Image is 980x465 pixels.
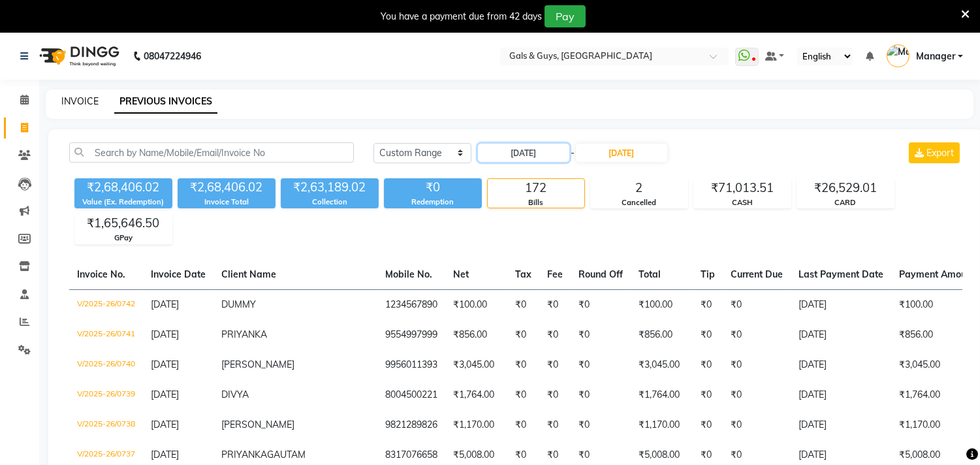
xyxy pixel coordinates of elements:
div: 172 [488,179,584,197]
td: ₹0 [507,289,539,320]
div: Bills [488,197,584,208]
td: [DATE] [791,380,891,410]
td: ₹1,764.00 [631,380,693,410]
td: ₹0 [507,410,539,440]
td: ₹0 [693,410,723,440]
td: ₹0 [693,380,723,410]
span: Last Payment Date [798,268,883,280]
div: ₹71,013.51 [694,179,791,197]
td: [DATE] [791,410,891,440]
a: INVOICE [61,95,99,107]
td: ₹856.00 [445,320,507,350]
td: ₹0 [571,380,631,410]
span: [PERSON_NAME] [221,359,294,370]
div: ₹1,65,646.50 [75,214,172,232]
img: Manager [887,44,909,67]
span: Net [453,268,469,280]
td: ₹0 [723,380,791,410]
td: 9956011393 [377,350,445,380]
span: Tax [515,268,531,280]
td: ₹0 [507,320,539,350]
td: [DATE] [791,289,891,320]
div: GPay [75,232,172,244]
span: Mobile No. [385,268,432,280]
td: ₹0 [507,380,539,410]
span: GAUTAM [267,449,306,460]
div: ₹0 [384,178,482,197]
span: DUMMY [221,298,256,310]
td: V/2025-26/0742 [69,289,143,320]
td: ₹0 [539,410,571,440]
input: Search by Name/Mobile/Email/Invoice No [69,142,354,163]
div: Invoice Total [178,197,276,208]
div: ₹2,63,189.02 [281,178,379,197]
div: Cancelled [591,197,688,208]
td: V/2025-26/0741 [69,320,143,350]
td: ₹1,764.00 [445,380,507,410]
td: ₹100.00 [445,289,507,320]
span: Manager [916,50,955,63]
td: ₹0 [693,320,723,350]
span: Invoice Date [151,268,206,280]
span: Export [926,147,954,159]
td: ₹1,170.00 [445,410,507,440]
td: [DATE] [791,320,891,350]
td: ₹0 [693,289,723,320]
td: ₹0 [571,410,631,440]
span: [DATE] [151,419,179,430]
td: ₹0 [571,350,631,380]
span: [DATE] [151,359,179,370]
div: CASH [694,197,791,208]
td: ₹0 [539,380,571,410]
td: ₹0 [539,350,571,380]
span: Tip [701,268,715,280]
span: Current Due [731,268,783,280]
button: Pay [545,5,586,27]
td: ₹0 [507,350,539,380]
b: 08047224946 [144,38,201,74]
div: Collection [281,197,379,208]
td: V/2025-26/0740 [69,350,143,380]
td: ₹3,045.00 [445,350,507,380]
span: Client Name [221,268,276,280]
span: Fee [547,268,563,280]
td: [DATE] [791,350,891,380]
input: Start Date [478,144,569,162]
td: V/2025-26/0738 [69,410,143,440]
div: CARD [797,197,894,208]
td: ₹0 [539,289,571,320]
button: Export [909,142,960,163]
div: Value (Ex. Redemption) [74,197,172,208]
td: ₹0 [539,320,571,350]
div: 2 [591,179,688,197]
input: End Date [576,144,667,162]
span: [DATE] [151,298,179,310]
div: ₹2,68,406.02 [74,178,172,197]
span: [DATE] [151,449,179,460]
td: 1234567890 [377,289,445,320]
span: [DATE] [151,389,179,400]
div: You have a payment due from 42 days [381,10,542,24]
img: logo [33,38,123,74]
td: ₹0 [723,320,791,350]
td: ₹1,170.00 [631,410,693,440]
span: DIVYA [221,389,249,400]
div: ₹26,529.01 [797,179,894,197]
span: - [571,146,575,160]
span: Invoice No. [77,268,125,280]
td: 9821289826 [377,410,445,440]
span: [DATE] [151,329,179,340]
div: Redemption [384,197,482,208]
td: ₹0 [693,350,723,380]
a: PREVIOUS INVOICES [114,90,217,114]
td: ₹0 [723,350,791,380]
td: ₹0 [571,289,631,320]
td: ₹0 [723,410,791,440]
td: ₹3,045.00 [631,350,693,380]
td: 9554997999 [377,320,445,350]
td: 8004500221 [377,380,445,410]
td: V/2025-26/0739 [69,380,143,410]
div: ₹2,68,406.02 [178,178,276,197]
span: Round Off [578,268,623,280]
span: PRIYANKA [221,329,267,340]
